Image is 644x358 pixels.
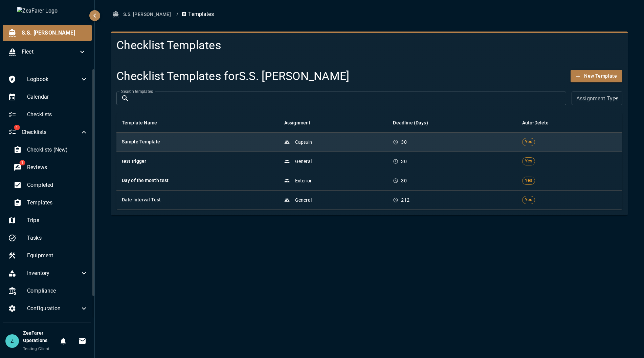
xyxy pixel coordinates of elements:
[22,48,78,56] span: Fleet
[122,158,273,165] h6: test trigger
[3,124,93,140] div: 1Checklists
[27,287,88,295] span: Compliance
[19,160,25,165] span: 1
[176,10,179,18] li: /
[8,177,93,193] div: Completed
[27,111,88,119] span: Checklists
[27,252,88,260] span: Equipment
[27,269,80,277] span: Inventory
[295,158,312,165] p: General
[122,177,273,184] h6: Day of the month test
[3,25,92,41] div: S.S. [PERSON_NAME]
[14,125,20,130] span: 1
[57,334,70,348] button: Notifications
[401,177,406,184] p: 30
[121,88,153,94] label: Search templates
[523,177,535,184] span: Yes
[116,113,279,133] th: Template Name
[3,89,93,105] div: Calendar
[295,139,312,145] p: Captain
[5,334,19,348] div: Z
[3,247,93,264] div: Equipment
[27,234,88,242] span: Tasks
[3,265,93,281] div: Inventory
[27,304,80,313] span: Configuration
[122,196,273,204] h6: Date Interval Test
[27,181,88,189] span: Completed
[523,158,535,164] span: Yes
[27,216,88,224] span: Trips
[295,197,312,203] p: General
[22,29,86,37] span: S.S. [PERSON_NAME]
[3,44,92,60] div: Fleet
[17,7,78,15] img: ZeaFarer Logo
[3,230,93,246] div: Tasks
[3,106,93,123] div: Checklists
[387,113,516,133] th: Deadline (Days)
[27,163,88,172] span: Reviews
[401,197,409,203] p: 212
[3,300,93,317] div: Configuration
[401,139,406,145] p: 30
[401,158,406,165] p: 30
[3,212,93,228] div: Trips
[8,159,93,176] div: 1Reviews
[8,142,93,158] div: Checklists (New)
[517,113,622,133] th: Auto-Delete
[295,177,312,184] p: Exterior
[23,346,50,351] span: Testing Client
[3,71,93,87] div: Logbook
[27,75,80,83] span: Logbook
[22,128,80,136] span: Checklists
[523,197,535,203] span: Yes
[279,113,388,133] th: Assignment
[122,138,273,146] h6: Sample Template
[3,283,93,299] div: Compliance
[116,69,349,83] h1: Checklist Templates for S.S. [PERSON_NAME]
[571,70,622,82] button: New Template
[8,195,93,211] div: Templates
[23,330,57,344] h6: ZeaFarer Operations
[111,8,174,21] button: S.S. [PERSON_NAME]
[27,146,88,154] span: Checklists (New)
[523,139,535,145] span: Yes
[27,93,88,101] span: Calendar
[181,10,214,18] p: Templates
[27,199,88,207] span: Templates
[116,38,537,53] h4: Checklist Templates
[75,334,89,348] button: Invitations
